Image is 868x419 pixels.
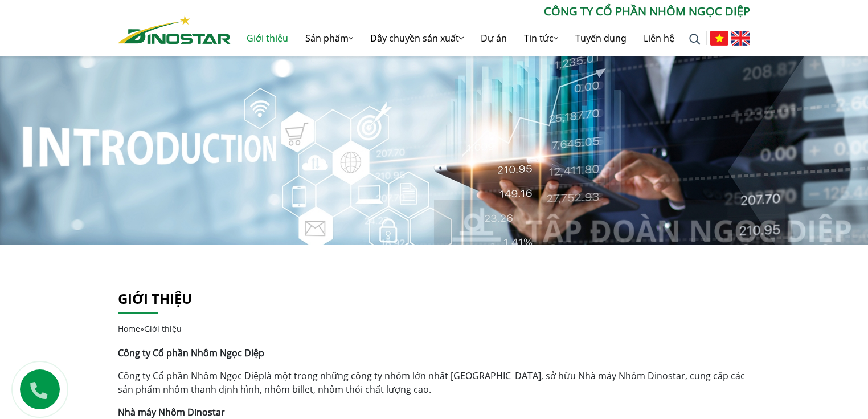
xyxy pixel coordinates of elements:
[118,347,264,359] strong: Công ty Cổ phần Nhôm Ngọc Diệp
[118,323,182,334] span: »
[118,369,750,396] p: là một trong những công ty nhôm lớn nhất [GEOGRAPHIC_DATA], sở hữu Nhà máy Nhôm Dinostar, cung cấ...
[118,369,264,382] a: Công ty Cổ phần Nhôm Ngọc Diệp
[144,323,182,334] span: Giới thiệu
[118,323,140,334] a: Home
[362,20,472,56] a: Dây chuyền sản xuất
[515,20,567,56] a: Tin tức
[689,34,701,45] img: search
[567,20,635,56] a: Tuyển dụng
[118,406,225,418] strong: Nhà máy Nhôm Dinostar
[731,31,750,46] img: English
[297,20,362,56] a: Sản phẩm
[238,20,297,56] a: Giới thiệu
[118,289,192,308] a: Giới thiệu
[710,31,728,46] img: Tiếng Việt
[635,20,683,56] a: Liên hệ
[118,15,231,44] img: Nhôm Dinostar
[472,20,515,56] a: Dự án
[231,3,750,20] p: CÔNG TY CỔ PHẦN NHÔM NGỌC DIỆP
